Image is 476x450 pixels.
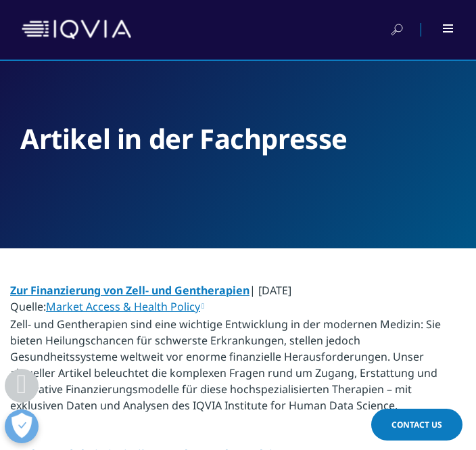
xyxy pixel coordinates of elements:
[46,299,204,314] a: Market Access & Health Policy
[20,122,456,156] h2: Artikel in der Fachpresse
[391,419,442,430] span: Contact Us
[371,409,462,441] a: Contact Us
[5,409,39,443] button: Präferenzen öffnen
[10,283,249,298] a: Zur Finanzierung von Zell- und Gentherapien
[10,282,466,422] p: | [DATE] Quelle: Zell- und Gentherapien sind eine wichtige Entwicklung in der modernen Medizin: S...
